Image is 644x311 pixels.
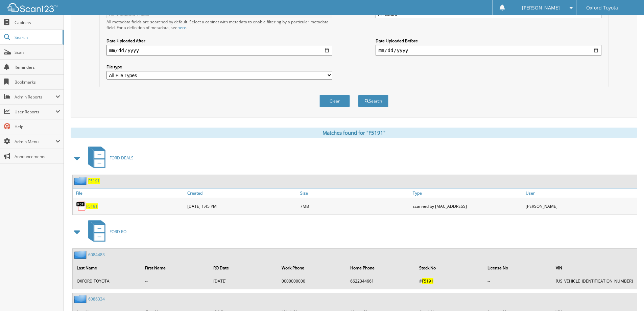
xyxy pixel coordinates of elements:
[411,188,524,198] a: Type
[416,275,483,287] td: #
[411,199,524,213] div: scanned by [MAC_ADDRESS]
[15,124,60,130] span: Help
[73,275,141,287] td: OXFORD TOYOTA
[74,295,88,303] img: folder2.png
[186,199,299,213] div: [DATE] 1:45 PM
[484,261,552,275] th: License No
[73,188,186,198] a: File
[358,95,388,107] button: Search
[552,261,636,275] th: VIN
[88,178,100,184] a: F5191
[84,145,134,171] a: FORD DEALS
[15,64,60,70] span: Reminders
[88,252,105,258] a: 6084483
[278,275,346,287] td: 0000000000
[7,3,57,12] img: scan123-logo-white.svg
[299,199,411,213] div: 7MB
[210,275,278,287] td: [DATE]
[347,261,415,275] th: Home Phone
[524,188,637,198] a: User
[74,250,88,259] img: folder2.png
[484,275,552,287] td: --
[552,275,636,287] td: [US_VEHICLE_IDENTIFICATION_NUMBER]
[586,6,618,10] span: Oxford Toyota
[110,229,126,235] span: FORD RO
[15,35,59,40] span: Search
[416,261,483,275] th: Stock No
[106,38,332,44] label: Date Uploaded After
[15,139,55,145] span: Admin Menu
[106,64,332,70] label: File type
[86,203,98,209] a: F5191
[422,278,433,284] span: F5191
[15,20,60,25] span: Cabinets
[106,45,332,56] input: start
[15,94,55,100] span: Admin Reports
[142,261,209,275] th: First Name
[15,154,60,159] span: Announcements
[376,38,601,44] label: Date Uploaded Before
[88,296,105,302] a: 6086334
[299,188,411,198] a: Size
[210,261,278,275] th: RO Date
[15,109,55,115] span: User Reports
[74,177,88,185] img: folder2.png
[376,45,601,56] input: end
[524,199,637,213] div: [PERSON_NAME]
[610,279,644,311] iframe: Chat Widget
[319,95,350,107] button: Clear
[522,6,560,10] span: [PERSON_NAME]
[186,188,299,198] a: Created
[142,275,209,287] td: --
[71,128,637,138] div: Matches found for "F5191"
[15,49,60,55] span: Scan
[106,19,332,30] div: All metadata fields are searched by default. Select a cabinet with metadata to enable filtering b...
[110,155,134,161] span: FORD DEALS
[177,25,186,30] a: here
[76,201,86,211] img: PDF.png
[278,261,346,275] th: Work Phone
[84,218,126,245] a: FORD RO
[15,79,60,85] span: Bookmarks
[347,275,415,287] td: 6622344661
[73,261,141,275] th: Last Name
